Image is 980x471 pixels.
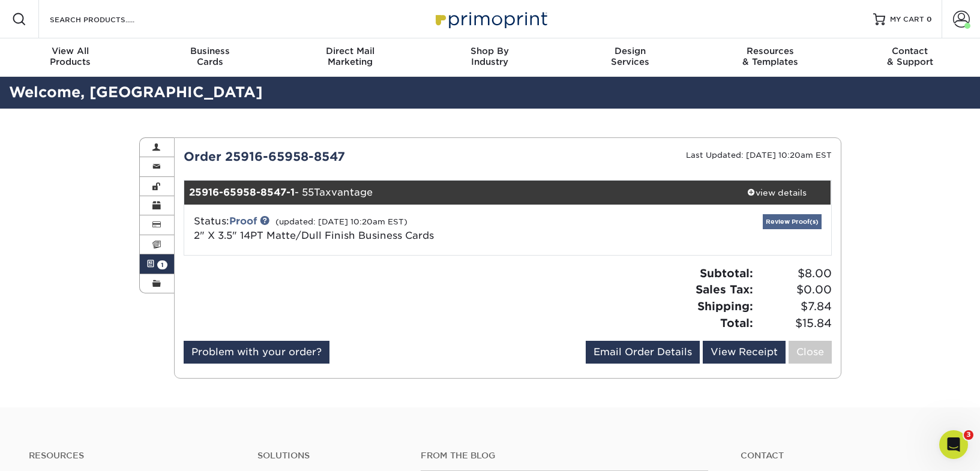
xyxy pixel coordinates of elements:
[703,341,786,364] a: View Receipt
[723,187,831,199] div: view details
[560,46,700,56] span: Design
[194,230,434,241] a: 2" X 3.5" 14PT Matte/Dull Finish Business Cards
[140,38,280,77] a: BusinessCards
[420,46,560,56] span: Shop By
[140,46,280,67] div: Cards
[686,151,832,160] small: Last Updated: [DATE] 10:20am EST
[185,214,615,243] div: Status:
[175,148,508,166] div: Order 25916-65958-8547
[280,46,420,67] div: Marketing
[840,38,980,77] a: Contact& Support
[757,281,832,298] span: $0.00
[696,283,753,296] strong: Sales Tax:
[757,265,832,282] span: $8.00
[421,451,708,461] h4: From the Blog
[700,46,840,56] span: Resources
[939,430,968,459] iframe: Intercom live chat
[700,46,840,67] div: & Templates
[927,15,932,23] span: 0
[697,299,753,313] strong: Shipping:
[257,451,403,461] h4: Solutions
[275,217,407,226] small: (updated: [DATE] 10:20am EST)
[29,451,239,461] h4: Resources
[280,46,420,56] span: Direct Mail
[723,181,831,205] a: view details
[420,46,560,67] div: Industry
[140,46,280,56] span: Business
[757,298,832,315] span: $7.84
[420,38,560,77] a: Shop ByIndustry
[49,12,166,26] input: SEARCH PRODUCTS.....
[560,46,700,67] div: Services
[840,46,980,56] span: Contact
[280,38,420,77] a: Direct MailMarketing
[789,341,832,364] a: Close
[229,215,257,227] a: Proof
[189,187,295,198] strong: 25916-65958-8547-1
[140,254,175,274] a: 1
[700,38,840,77] a: Resources& Templates
[741,451,951,461] a: Contact
[430,6,550,32] img: Primoprint
[700,266,753,280] strong: Subtotal:
[157,260,167,269] span: 1
[757,315,832,332] span: $15.84
[763,214,822,229] a: Review Proof(s)
[964,430,973,440] span: 3
[586,341,700,364] a: Email Order Details
[840,46,980,67] div: & Support
[184,341,329,364] a: Problem with your order?
[184,181,723,205] div: - 55Taxvantage
[720,316,753,329] strong: Total:
[890,14,924,25] span: MY CART
[560,38,700,77] a: DesignServices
